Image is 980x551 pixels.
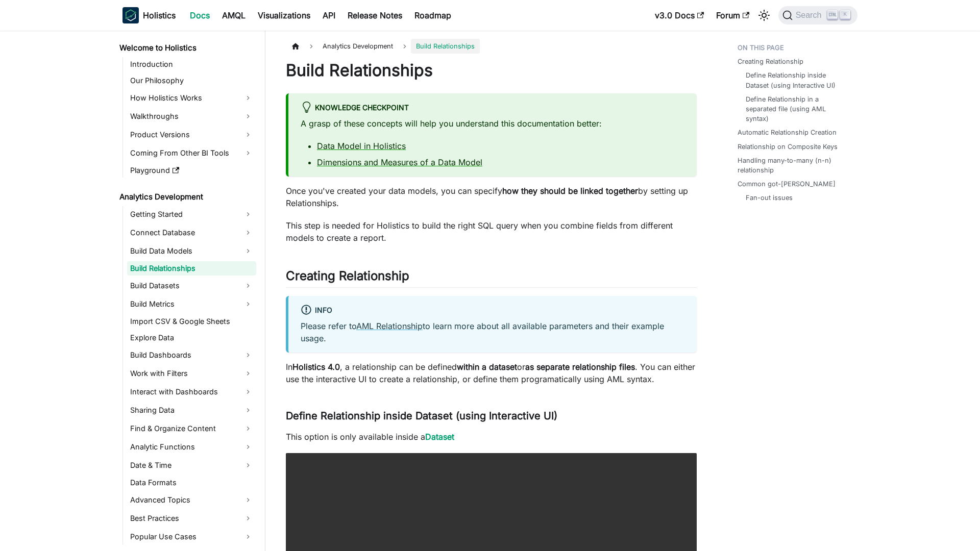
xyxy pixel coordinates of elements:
[286,361,697,385] p: In , a relationship can be defined or . You can either use the interactive UI to create a relatio...
[286,60,697,81] h1: Build Relationships
[122,7,139,23] img: Holistics
[127,57,256,71] a: Introduction
[127,529,256,545] a: Popular Use Cases
[356,321,423,331] a: AML Relationship
[286,431,697,443] p: This option is only available inside a
[301,102,684,115] div: Knowledge Checkpoint
[738,179,836,189] a: Common got-[PERSON_NAME]
[127,314,256,329] a: Import CSV & Google Sheets
[411,39,480,54] span: Build Relationships
[840,10,850,19] kbd: K
[216,7,252,23] a: AMQL
[127,457,256,473] a: Date & Time
[525,362,635,372] strong: as separate relationship files
[408,7,457,23] a: Roadmap
[292,362,340,372] strong: Holistics 4.0
[649,7,710,23] a: v3.0 Docs
[127,206,256,222] a: Getting Started
[316,7,341,23] a: API
[301,304,684,317] div: info
[286,185,697,209] p: Once you've created your data models, you can specify by setting up Relationships.
[286,268,697,288] h2: Creating Relationship
[301,117,684,130] p: A grasp of these concepts will help you understand this documentation better:
[738,128,837,137] a: Automatic Relationship Creation
[127,420,256,437] a: Find & Organize Content
[127,145,256,161] a: Coming From Other BI Tools
[317,39,398,54] span: Analytics Development
[143,9,176,21] b: Holistics
[738,156,851,175] a: Handling many-to-many (n-n) relationship
[127,402,256,418] a: Sharing Data
[127,475,256,490] a: Data Formats
[127,108,256,124] a: Walkthroughs
[710,7,755,23] a: Forum
[127,90,256,106] a: How Holistics Works
[127,224,256,241] a: Connect Database
[127,243,256,259] a: Build Data Models
[116,190,256,204] a: Analytics Development
[317,141,406,151] a: Data Model in Holistics
[127,510,256,527] a: Best Practices
[301,320,684,344] p: Please refer to to learn more about all available parameters and their example usage.
[756,7,772,23] button: Switch between dark and light mode (currently light mode)
[127,278,256,294] a: Build Datasets
[127,296,256,312] a: Build Metrics
[738,142,838,152] a: Relationship on Composite Keys
[127,384,256,400] a: Interact with Dashboards
[127,365,256,382] a: Work with Filters
[286,39,697,54] nav: Breadcrumbs
[127,492,256,508] a: Advanced Topics
[341,7,408,23] a: Release Notes
[116,41,256,55] a: Welcome to Holistics
[127,163,256,178] a: Playground
[778,6,857,24] button: Search (Ctrl+K)
[502,186,638,196] strong: how they should be linked together
[425,432,454,442] a: Dataset
[286,39,305,54] a: Home page
[317,157,482,167] a: Dimensions and Measures of a Data Model
[286,219,697,244] p: This step is needed for Holistics to build the right SQL query when you combine fields from diffe...
[127,331,256,345] a: Explore Data
[184,7,216,23] a: Docs
[793,11,828,20] span: Search
[746,70,847,90] a: Define Relationship inside Dataset (using Interactive UI)
[457,362,517,372] strong: within a dataset
[738,57,803,66] a: Creating Relationship
[127,439,256,455] a: Analytic Functions
[746,94,847,124] a: Define Relationship in a separated file (using AML syntax)
[127,127,256,143] a: Product Versions
[252,7,316,23] a: Visualizations
[746,193,793,203] a: Fan-out issues
[127,261,256,275] a: Build Relationships
[112,31,265,551] nav: Docs sidebar
[122,7,176,23] a: HolisticsHolistics
[127,347,256,363] a: Build Dashboards
[127,73,256,88] a: Our Philosophy
[286,410,697,422] h3: Define Relationship inside Dataset (using Interactive UI)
